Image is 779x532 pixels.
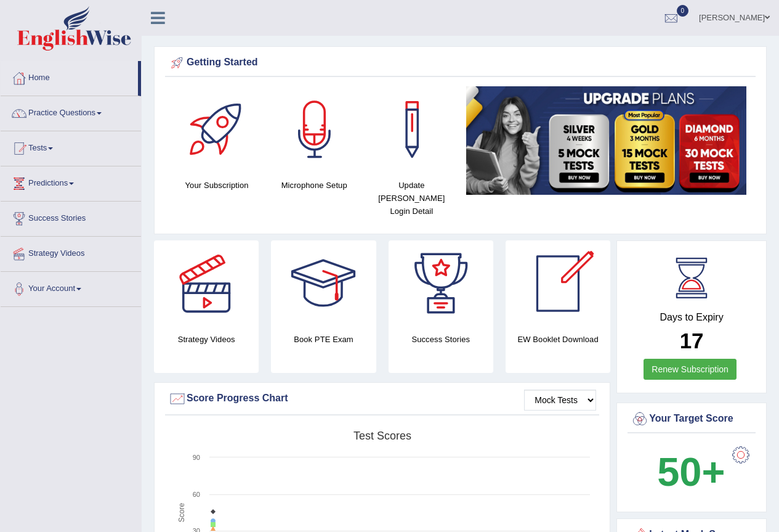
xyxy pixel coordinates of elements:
[271,333,376,346] h4: Book PTE Exam
[1,237,141,268] a: Strategy Videos
[1,202,141,232] a: Success Stories
[466,86,746,195] img: small5.jpg
[389,333,493,346] h4: Success Stories
[369,179,454,218] h4: Update [PERSON_NAME] Login Detail
[631,312,753,323] h4: Days to Expiry
[506,333,610,346] h4: EW Booklet Download
[154,333,259,346] h4: Strategy Videos
[272,179,357,192] h4: Microphone Setup
[657,449,725,494] b: 50+
[353,430,411,442] tspan: Test scores
[177,503,186,523] tspan: Score
[193,454,200,461] text: 90
[1,96,141,127] a: Practice Questions
[677,5,689,17] span: 0
[1,166,141,197] a: Predictions
[168,390,596,408] div: Score Progress Chart
[631,410,753,428] div: Your Target Score
[680,329,704,353] b: 17
[174,179,259,192] h4: Your Subscription
[644,359,737,380] a: Renew Subscription
[1,131,141,162] a: Tests
[1,272,141,303] a: Your Account
[1,61,138,92] a: Home
[168,54,753,72] div: Getting Started
[193,491,200,498] text: 60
